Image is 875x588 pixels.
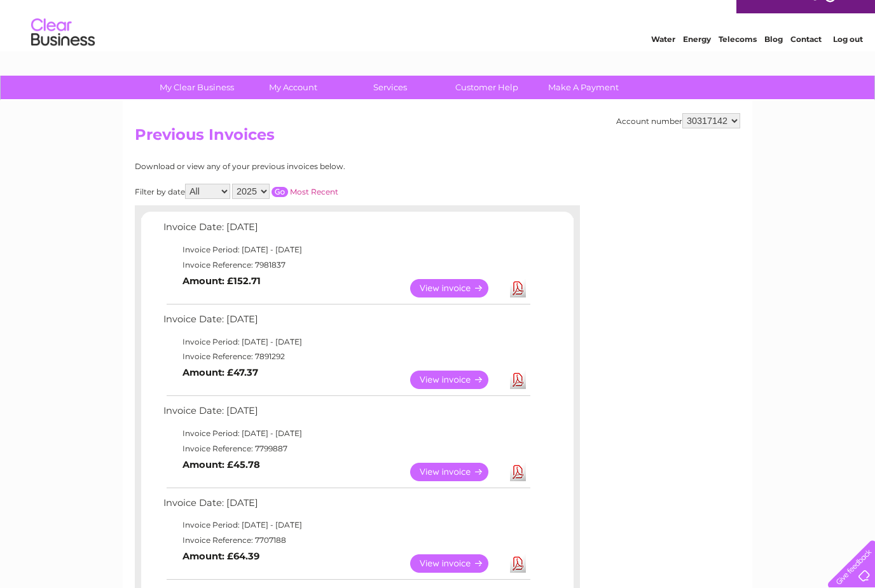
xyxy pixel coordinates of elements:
[510,463,526,481] a: Download
[531,76,636,99] a: Make A Payment
[410,554,504,573] a: View
[510,371,526,389] a: Download
[410,279,504,297] a: View
[183,367,258,378] b: Amount: £47.37
[160,311,532,334] td: Invoice Date: [DATE]
[160,349,532,364] td: Invoice Reference: 7891292
[616,113,740,128] div: Account number
[160,426,532,441] td: Invoice Period: [DATE] - [DATE]
[410,463,504,481] a: View
[160,517,532,533] td: Invoice Period: [DATE] - [DATE]
[135,126,740,150] h2: Previous Invoices
[135,184,469,199] div: Filter by date
[510,279,526,297] a: Download
[160,334,532,350] td: Invoice Period: [DATE] - [DATE]
[160,441,532,456] td: Invoice Reference: 7799887
[764,54,783,64] a: Blog
[138,7,739,62] div: Clear Business is a trading name of Verastar Limited (registered in [GEOGRAPHIC_DATA] No. 3667643...
[635,6,723,22] a: 0333 014 3131
[833,54,863,64] a: Log out
[183,459,260,470] b: Amount: £45.78
[241,76,346,99] a: My Account
[144,76,249,99] a: My Clear Business
[719,54,757,64] a: Telecoms
[290,187,338,196] a: Most Recent
[160,219,532,242] td: Invoice Date: [DATE]
[338,76,443,99] a: Services
[683,54,711,64] a: Energy
[31,33,95,72] img: logo.png
[510,554,526,573] a: Download
[160,242,532,257] td: Invoice Period: [DATE] - [DATE]
[160,533,532,548] td: Invoice Reference: 7707188
[434,76,539,99] a: Customer Help
[183,550,259,562] b: Amount: £64.39
[651,54,675,64] a: Water
[160,402,532,426] td: Invoice Date: [DATE]
[790,54,822,64] a: Contact
[160,257,532,273] td: Invoice Reference: 7981837
[183,275,261,287] b: Amount: £152.71
[410,371,504,389] a: View
[135,162,469,171] div: Download or view any of your previous invoices below.
[160,495,532,518] td: Invoice Date: [DATE]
